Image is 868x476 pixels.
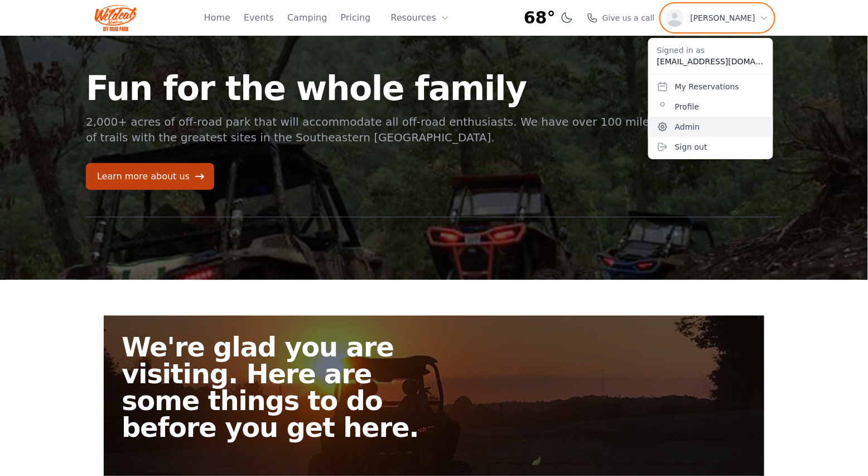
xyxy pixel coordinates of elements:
a: Events [244,11,274,25]
a: Home [204,11,230,25]
button: [PERSON_NAME] [662,4,773,31]
span: [PERSON_NAME] [691,12,755,23]
p: Signed in as [657,45,764,56]
a: Learn more about us [86,163,214,190]
a: Camping [287,11,327,25]
span: Give us a call [602,12,655,23]
p: [EMAIL_ADDRESS][DOMAIN_NAME] [657,56,764,67]
p: 2,000+ acres of off-road park that will accommodate all off-road enthusiasts. We have over 100 mi... [86,114,657,145]
img: Wildcat Logo [95,4,137,31]
button: Resources [384,7,457,29]
button: Sign out [648,137,773,157]
a: Admin [648,117,773,137]
h2: We're glad you are visiting. Here are some things to do before you get here. [122,334,443,441]
a: My Reservations [648,77,773,97]
span: 68° [524,8,556,28]
a: Profile [648,97,773,117]
h1: Fun for the whole family [86,72,657,105]
a: Give us a call [587,12,655,23]
a: Pricing [341,11,371,25]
